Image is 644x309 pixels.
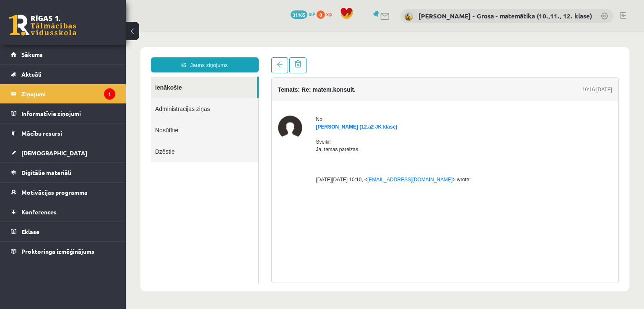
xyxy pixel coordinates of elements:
a: [PERSON_NAME] (12.a2 JK klase) [190,92,272,98]
span: Konferences [21,208,57,216]
a: Jauns ziņojums [25,25,133,40]
span: Mācību resursi [21,129,62,137]
a: Konferences [11,202,115,221]
span: mP [309,10,315,17]
a: [PERSON_NAME] - Grosa - matemātika (10.,11., 12. klase) [418,12,592,20]
div: No: [190,83,442,91]
span: 0 [317,10,325,19]
span: Motivācijas programma [21,188,88,196]
a: Dzēstie [25,108,132,130]
legend: Ziņojumi [21,84,115,103]
img: Laima Tukāne - Grosa - matemātika (10.,11., 12. klase) [405,13,413,21]
a: Informatīvie ziņojumi [11,104,115,123]
a: Proktoringa izmēģinājums [11,242,115,261]
span: Aktuāli [21,70,42,78]
span: Digitālie materiāli [21,169,71,176]
h4: Temats: Re: matem.konsult. [152,54,230,61]
a: Aktuāli [11,64,115,84]
a: Administrācijas ziņas [25,66,132,87]
a: [EMAIL_ADDRESS][DOMAIN_NAME] [241,144,327,150]
a: Mācību resursi [11,124,115,143]
legend: Informatīvie ziņojumi [21,104,115,123]
a: [DEMOGRAPHIC_DATA] [11,143,115,162]
img: Ārons Roderts [152,83,177,108]
a: 0 xp [317,10,336,17]
div: Sveiki! [190,106,442,113]
a: 31165 mP [291,10,315,17]
a: Eklase [11,222,115,241]
div: Ja, temas pareizas. [190,113,442,121]
span: xp [326,10,332,17]
span: 31165 [291,10,307,19]
span: Proktoringa izmēģinājums [21,247,94,255]
div: [DATE][DATE] 10:10, < > wrote: [190,144,442,159]
a: Nosūtītie [25,87,132,108]
i: 1 [104,88,115,100]
span: [DEMOGRAPHIC_DATA] [21,149,87,157]
div: 10:16 [DATE] [457,54,486,61]
span: Sākums [21,51,43,58]
a: Rīgas 1. Tālmācības vidusskola [9,15,76,36]
a: Sākums [11,45,115,64]
a: Ziņojumi1 [11,84,115,103]
span: Eklase [21,228,39,235]
a: Ienākošie [25,44,131,66]
a: Digitālie materiāli [11,163,115,182]
a: Motivācijas programma [11,183,115,202]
